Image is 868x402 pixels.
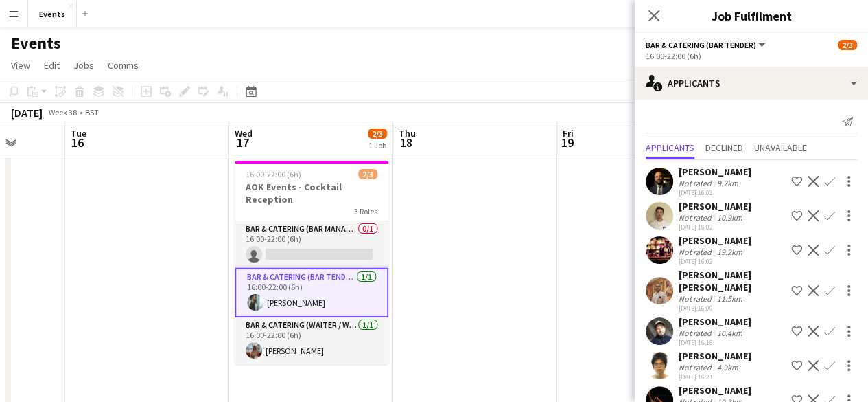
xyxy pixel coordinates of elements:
[28,1,77,27] button: Events
[38,56,65,74] a: Edit
[11,106,43,120] div: [DATE]
[679,384,751,397] div: [PERSON_NAME]
[233,135,253,150] span: 17
[635,67,868,100] div: Applicants
[102,56,144,74] a: Comms
[235,161,388,364] app-job-card: 16:00-22:00 (6h)2/3AOK Events - Cocktail Reception3 RolesBar & Catering (Bar Manager)0/116:00-22:...
[635,7,868,25] h3: Job Fulfilment
[838,40,857,50] span: 2/3
[646,40,767,50] button: Bar & Catering (Bar Tender)
[397,135,416,150] span: 18
[563,127,574,139] span: Fri
[679,350,751,362] div: [PERSON_NAME]
[679,362,714,372] div: Not rated
[679,234,751,247] div: [PERSON_NAME]
[235,317,388,364] app-card-role: Bar & Catering (Waiter / waitress)1/116:00-22:00 (6h)[PERSON_NAME]
[399,127,416,139] span: Thu
[646,51,857,61] div: 16:00-22:00 (6h)
[246,169,301,179] span: 16:00-22:00 (6h)
[358,169,377,179] span: 2/3
[11,33,61,54] h1: Events
[646,143,694,153] span: Applicants
[368,140,386,150] div: 1 Job
[679,188,751,197] div: [DATE] 16:02
[679,166,751,178] div: [PERSON_NAME]
[5,56,36,74] a: View
[714,212,745,223] div: 10.9km
[679,212,714,223] div: Not rated
[714,328,745,338] div: 10.4km
[44,59,60,71] span: Edit
[679,269,786,293] div: [PERSON_NAME] [PERSON_NAME]
[368,129,387,139] span: 2/3
[705,143,743,153] span: Declined
[679,223,751,232] div: [DATE] 16:02
[679,304,786,313] div: [DATE] 16:09
[679,328,714,338] div: Not rated
[71,127,86,139] span: Tue
[45,107,80,118] span: Week 38
[714,362,741,372] div: 4.9km
[85,107,99,118] div: BST
[235,127,253,139] span: Wed
[235,181,388,205] h3: AOK Events - Cocktail Reception
[108,59,139,71] span: Comms
[679,372,751,381] div: [DATE] 16:21
[73,59,94,71] span: Jobs
[235,221,388,268] app-card-role: Bar & Catering (Bar Manager)0/116:00-22:00 (6h)
[714,293,745,304] div: 11.5km
[679,315,751,328] div: [PERSON_NAME]
[69,135,86,150] span: 16
[714,247,745,257] div: 19.2km
[646,40,756,50] span: Bar & Catering (Bar Tender)
[561,135,574,150] span: 19
[679,200,751,212] div: [PERSON_NAME]
[235,268,388,317] app-card-role: Bar & Catering (Bar Tender)1/116:00-22:00 (6h)[PERSON_NAME]
[354,206,377,216] span: 3 Roles
[679,257,751,266] div: [DATE] 16:02
[11,59,30,71] span: View
[68,56,99,74] a: Jobs
[679,178,714,188] div: Not rated
[754,143,807,153] span: Unavailable
[679,247,714,257] div: Not rated
[679,338,751,347] div: [DATE] 16:18
[679,293,714,304] div: Not rated
[714,178,741,188] div: 9.2km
